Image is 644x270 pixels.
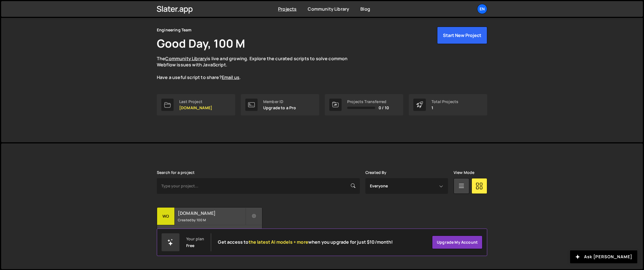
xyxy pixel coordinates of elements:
[157,94,235,115] a: Last Project [DOMAIN_NAME]
[157,55,358,81] p: The is live and growing. Explore the curated scripts to solve common Webflow issues with JavaScri...
[570,250,637,263] button: Ask [PERSON_NAME]
[249,239,308,245] span: the latest AI models + more
[157,207,262,242] a: wo [DOMAIN_NAME] Created by 100 M 9 pages, last updated by 100 M [DATE]
[347,99,389,104] div: Projects Transferred
[165,55,207,62] a: Community Library
[365,170,387,175] label: Created By
[157,208,175,225] div: wo
[179,106,212,110] p: [DOMAIN_NAME]
[431,106,458,110] p: 1
[186,237,204,241] div: Your plan
[263,99,296,104] div: Member ID
[186,243,195,248] div: Free
[431,99,458,104] div: Total Projects
[432,236,482,249] a: Upgrade my account
[218,239,393,245] h2: Get access to when you upgrade for just $10/month!
[157,178,360,194] input: Type your project...
[178,210,245,216] h2: [DOMAIN_NAME]
[308,6,349,12] a: Community Library
[157,27,192,33] div: Engineering Team
[263,106,296,110] p: Upgrade to a Pro
[379,106,389,110] span: 0 / 10
[178,218,245,222] small: Created by 100 M
[454,170,474,175] label: View Mode
[179,99,212,104] div: Last Project
[437,27,487,44] button: Start New Project
[477,4,487,14] a: En
[157,170,195,175] label: Search for a project
[157,225,262,242] div: 9 pages, last updated by 100 M [DATE]
[278,6,297,12] a: Projects
[222,74,239,80] a: Email us
[157,36,245,51] h1: Good Day, 100 M
[360,6,370,12] a: Blog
